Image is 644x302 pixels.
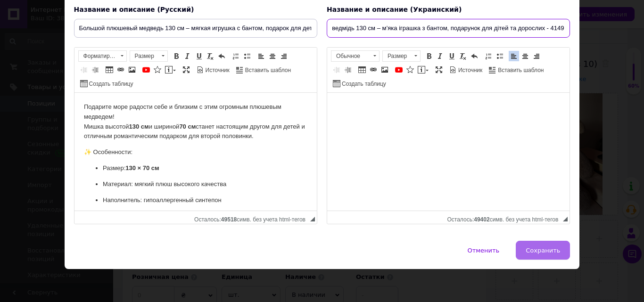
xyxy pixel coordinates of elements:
[88,80,133,88] span: Создать таблицу
[447,214,563,223] div: Подсчет символов
[327,93,570,211] iframe: Визуальный текстовый редактор, AAEAE736-2EBD-4BBF-B0E1-C9B07BCA12CB
[416,65,430,75] a: Вставить сообщение
[130,50,168,62] a: Размер
[331,51,370,61] span: Обычное
[171,51,182,61] a: Полужирный (Ctrl+B)
[394,65,404,75] a: Добавить видео с YouTube
[9,9,233,49] p: Подарите море радости себе и близким с этим огромным плюшевым медведем! Мишка высотой и шириной с...
[457,66,482,74] span: Источник
[469,51,479,61] a: Отменить (Ctrl+Z)
[9,9,233,170] body: Визуальный текстовый редактор, 1B95AB99-E366-4B04-8719-ADA2CBB4A162
[9,89,334,108] p: 🧸 Такой мишка украсит детскую комнату, станет символом нежности и заботы, а также отличным компан...
[382,50,421,62] a: Размер
[467,247,499,254] span: Отменить
[340,80,386,88] span: Создать таблицу
[28,41,315,51] p: Наполнитель: гипоаллергенный синтепон
[343,65,353,75] a: Увеличить отступ
[28,87,214,97] p: Материал: мягкий плюш высокого качества
[195,65,231,75] a: Источник
[9,55,233,65] p: ✨ Особенности:
[310,217,315,221] span: Перетащите для изменения размера
[28,73,315,82] p: На шее – стильный бант
[495,51,505,61] a: Вставить / удалить маркированный список
[182,51,193,61] a: Курсив (Ctrl+I)
[74,6,194,13] span: Название и описание (Русский)
[405,65,415,75] a: Вставить иконку
[28,57,315,67] p: Цвет: коричневый
[516,241,570,260] button: Сохранить
[244,66,291,74] span: Вставить шаблон
[51,10,84,17] strong: 130 × 70 см
[327,6,462,13] span: Название и описание (Украинский)
[435,51,446,61] a: Курсив (Ctrl+I)
[105,30,121,37] strong: 70 см
[457,241,509,260] button: Отменить
[79,78,135,89] a: Создать таблицу
[331,50,380,62] a: Обычное
[104,65,115,75] a: Таблица
[563,217,568,221] span: Перетащите для изменения размера
[526,247,560,254] span: Сохранить
[242,51,252,61] a: Вставить / удалить маркированный список
[446,51,457,61] a: Подчеркнутый (Ctrl+U)
[205,51,215,61] a: Убрать форматирование
[28,71,214,81] p: Размер:
[368,65,379,75] a: Вставить/Редактировать ссылку (Ctrl+L)
[79,51,117,61] span: Форматирование
[483,51,494,61] a: Вставить / удалить нумерованный список
[380,65,390,75] a: Изображение
[267,51,278,61] a: По центру
[54,30,74,37] strong: 130 см
[531,51,542,61] a: По правому краю
[74,93,317,211] iframe: Визуальный текстовый редактор, 1B95AB99-E366-4B04-8719-ADA2CBB4A162
[28,25,315,35] p: Материал: мягкий плюш высокого качества
[216,51,227,61] a: Отменить (Ctrl+Z)
[152,65,163,75] a: Вставить иконку
[383,51,411,61] span: Размер
[357,65,367,75] a: Таблица
[79,65,89,75] a: Уменьшить отступ
[164,65,177,75] a: Вставить сообщение
[204,66,230,74] span: Источник
[474,216,489,223] span: 49402
[221,216,237,223] span: 49518
[448,65,484,75] a: Источник
[520,51,530,61] a: По центру
[434,65,444,75] a: Развернуть
[458,51,468,61] a: Убрать форматирование
[51,72,84,79] strong: 130 × 70 см
[28,103,214,113] p: Наполнитель: гипоаллергенный синтепон
[487,65,545,75] a: Вставить шаблон
[141,65,151,75] a: Добавить видео с YouTube
[28,9,315,19] p: Размер:
[231,51,241,61] a: Вставить / удалить нумерованный список
[90,65,100,75] a: Увеличить отступ
[509,51,519,61] a: По левому краю
[331,78,388,89] a: Создать таблицу
[235,65,292,75] a: Вставить шаблон
[181,65,191,75] a: Развернуть
[127,65,137,75] a: Изображение
[256,51,266,61] a: По левому краю
[78,50,127,62] a: Форматирование
[424,51,434,61] a: Полужирный (Ctrl+B)
[194,51,204,61] a: Подчеркнутый (Ctrl+U)
[331,65,342,75] a: Уменьшить отступ
[194,214,310,223] div: Подсчет символов
[116,65,126,75] a: Вставить/Редактировать ссылку (Ctrl+L)
[279,51,289,61] a: По правому краю
[130,51,158,61] span: Размер
[496,66,544,74] span: Вставить шаблон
